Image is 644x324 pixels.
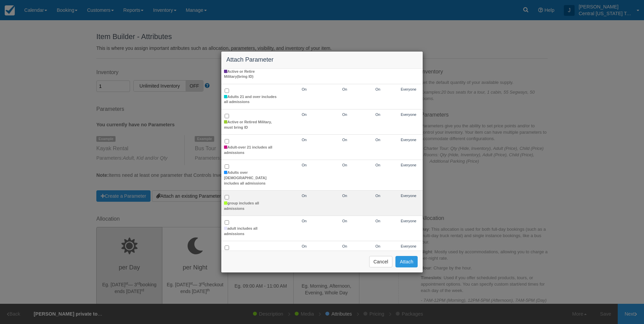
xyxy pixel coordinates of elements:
td: Everyone [394,241,423,266]
label: adult includes all admissions [224,226,278,236]
td: Everyone [394,84,423,109]
td: Everyone [394,191,423,216]
label: Adults over [DEMOGRAPHIC_DATA] includes all admissions [224,170,278,186]
span: On [375,112,380,117]
span: On [375,219,380,223]
button: Cancel [369,256,393,267]
label: Adults 21 and over includes all admissions [224,94,278,105]
button: Attach [395,256,418,267]
span: On [342,87,347,91]
span: On [342,244,347,248]
span: On [342,163,347,167]
span: On [375,138,380,142]
span: On [375,194,380,198]
td: Everyone [394,135,423,160]
td: Everyone [394,216,423,241]
span: On [375,244,380,248]
label: group includes all admissions [224,201,278,211]
span: On [302,194,307,198]
label: Active or Retired Military, must bring ID [224,120,278,130]
label: Adult-over 21 includes all admissions [224,145,278,155]
span: On [375,163,380,167]
span: On [342,112,347,117]
span: On [302,219,307,223]
span: On [302,87,307,91]
h4: Attach Parameter [226,57,418,63]
span: On [375,87,380,91]
span: On [342,219,347,223]
span: On [302,138,307,142]
span: On [302,163,307,167]
label: Active or Retire Military(bring ID) [224,69,278,79]
span: On [342,194,347,198]
td: Everyone [394,109,423,135]
span: On [342,138,347,142]
span: On [302,244,307,248]
span: On [302,112,307,117]
td: Everyone [394,160,423,191]
td: Everyone [394,59,423,84]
